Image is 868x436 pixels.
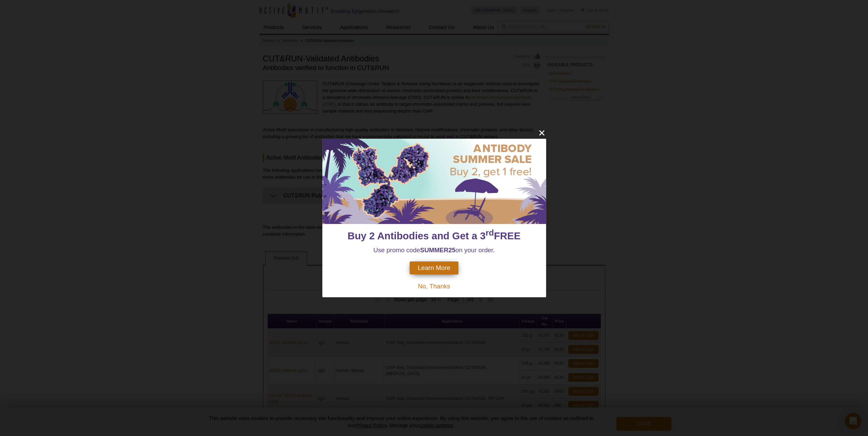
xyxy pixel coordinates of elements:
[486,228,494,238] sup: rd
[418,283,450,290] span: No, Thanks
[418,264,450,272] span: Learn More
[348,230,520,241] span: Buy 2 Antibodies and Get a 3 FREE
[373,246,495,254] span: Use promo code on your order.
[538,129,546,137] button: close
[420,246,456,254] strong: SUMMER25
